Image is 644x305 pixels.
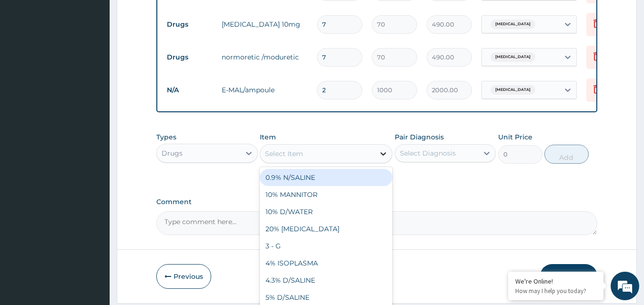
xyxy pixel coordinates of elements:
button: Previous [156,264,211,289]
div: 10% MANNITOR [260,186,392,203]
div: Select Diagnosis [400,148,456,158]
div: 0.9% N/SALINE [260,169,392,186]
div: Minimize live chat window [156,5,179,28]
label: Comment [156,198,598,206]
label: Unit Price [498,132,532,142]
td: E-MAL/ampoule [217,80,312,99]
img: d_794563401_company_1708531726252_794563401 [18,48,39,71]
p: How may I help you today? [515,287,596,295]
span: [MEDICAL_DATA] [491,52,535,62]
button: Add [544,145,589,164]
div: 3 - G [260,237,392,255]
td: N/A [162,81,217,99]
td: [MEDICAL_DATA] 10mg [217,15,312,34]
div: Drugs [162,148,183,158]
span: [MEDICAL_DATA] [491,20,535,29]
label: Item [260,132,276,142]
div: 4% ISOPLASMA [260,255,392,272]
label: Pair Diagnosis [395,132,444,142]
div: We're Online! [515,277,596,285]
div: 4.3% D/SALINE [260,272,392,289]
label: Types [156,133,176,141]
div: Select Item [265,149,303,158]
div: Chat with us now [50,53,160,66]
textarea: Type your message and hit 'Enter' [5,204,182,237]
div: 20% [MEDICAL_DATA] [260,220,392,237]
td: Drugs [162,49,217,66]
button: Submit [540,264,597,289]
td: Drugs [162,16,217,33]
td: normoretic /moduretic [217,48,312,67]
span: We're online! [55,92,132,188]
span: [MEDICAL_DATA] [491,85,535,95]
div: 10% D/WATER [260,203,392,220]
